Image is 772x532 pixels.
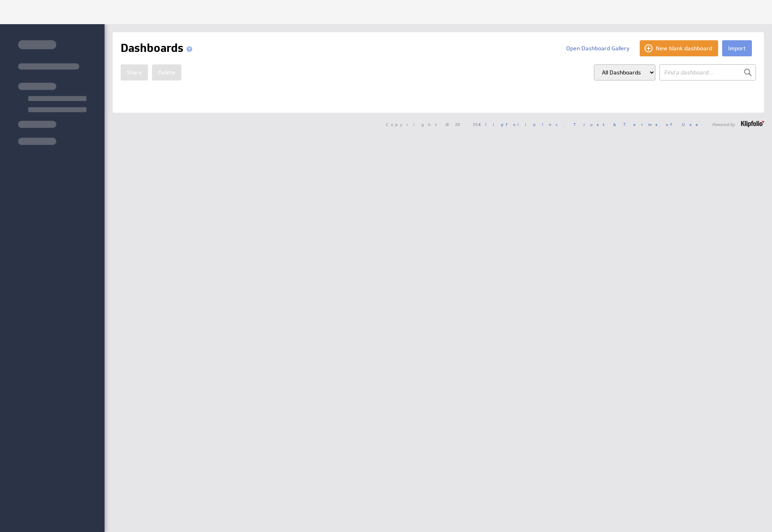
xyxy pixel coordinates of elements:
input: Find a dashboard... [659,64,756,80]
span: Copyright © 2025 [386,122,565,126]
span: Powered by [712,122,735,126]
button: Import [722,40,752,56]
button: Share [121,64,148,80]
img: skeleton-sidenav.svg [18,40,86,145]
a: Trust & Terms of Use [573,122,704,127]
a: Klipfolio Inc. [478,122,565,127]
img: logo-footer.png [741,121,764,127]
button: New blank dashboard [640,40,718,56]
h1: Dashboards [121,40,195,56]
button: Delete [152,64,181,80]
button: Open Dashboard Gallery [560,40,636,56]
